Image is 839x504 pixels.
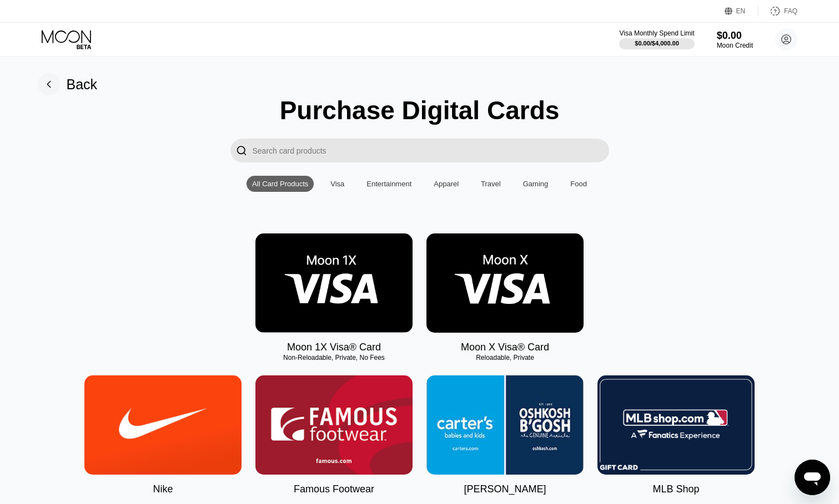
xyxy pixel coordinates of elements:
div: Travel [475,176,506,192]
div: Back [67,77,98,93]
div:  [236,144,247,157]
div: Gaming [518,176,554,192]
div: Non-Reloadable, Private, No Fees [255,354,413,362]
div: MLB Shop [652,483,699,495]
div: EN [736,7,746,15]
div: Travel [481,180,501,188]
div: Entertainment [361,176,417,192]
div: [PERSON_NAME] [464,483,546,495]
div: EN [725,6,758,17]
div: Visa [325,176,350,192]
div: FAQ [784,7,797,15]
div: Moon Credit [717,42,753,49]
div: FAQ [758,6,797,17]
div: Food [565,176,592,192]
div: Moon X Visa® Card [461,342,549,353]
div: Visa Monthly Spend Limit$0.00/$4,000.00 [619,29,694,49]
div: Apparel [434,180,459,188]
div: Moon 1X Visa® Card [287,342,381,353]
div: Apparel [428,176,464,192]
div: Back [38,73,98,95]
div: $0.00 [717,30,753,42]
div: $0.00Moon Credit [717,30,753,49]
div: Reloadable, Private [426,354,584,362]
input: Search card products [253,139,609,162]
div: Gaming [523,180,549,188]
div: Purchase Digital Cards [280,95,560,125]
div:  [230,139,253,162]
div: All Card Products [247,176,314,192]
div: Visa [330,180,344,188]
div: All Card Products [252,180,308,188]
div: Famous Footwear [294,483,374,495]
div: Visa Monthly Spend Limit [619,29,694,37]
div: Nike [153,483,173,495]
div: Entertainment [366,180,411,188]
div: $0.00 / $4,000.00 [635,40,679,47]
iframe: Button to launch messaging window [795,460,830,495]
div: Food [570,180,587,188]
